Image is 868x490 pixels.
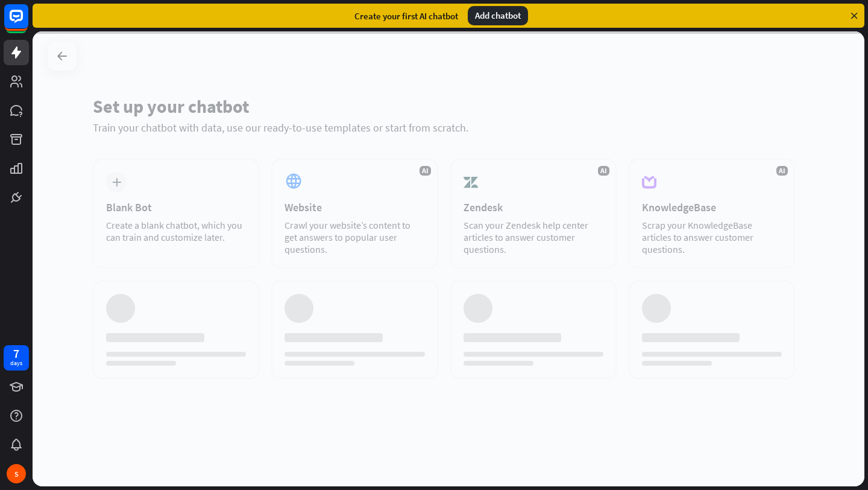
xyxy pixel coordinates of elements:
[468,6,528,25] div: Add chatbot
[4,345,29,371] a: 7 days
[7,464,26,483] div: S
[354,10,458,22] div: Create your first AI chatbot
[13,348,19,359] div: 7
[10,359,22,367] div: days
